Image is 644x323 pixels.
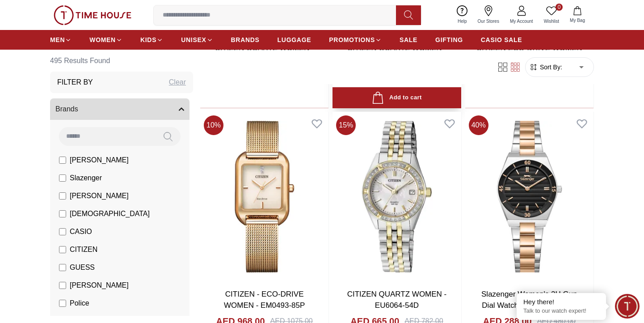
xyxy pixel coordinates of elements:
[278,35,311,44] span: LUGGAGE
[400,32,417,48] a: SALE
[140,35,156,44] span: KIDS
[615,294,640,319] div: Chat Widget
[540,18,563,25] span: Wishlist
[59,210,66,217] input: [DEMOGRAPHIC_DATA]
[333,112,461,281] img: CITIZEN QUARTZ WOMEN - EU6064-54D
[224,290,305,310] a: CITIZEN - ECO-DRIVE WOMEN - EM0493-85P
[50,35,65,44] span: MEN
[556,4,563,11] span: 0
[231,35,260,44] span: BRANDS
[538,63,562,72] span: Sort By:
[59,264,66,271] input: GUESS
[372,92,421,104] div: Add to cart
[481,32,522,48] a: CASIO SALE
[329,35,375,44] span: PROMOTIONS
[169,77,186,88] div: Clear
[70,244,97,255] span: CITIZEN
[70,173,102,183] span: Slazenger
[89,35,116,44] span: WOMEN
[70,155,129,166] span: [PERSON_NAME]
[59,246,66,253] input: CITIZEN
[231,32,260,48] a: BRANDS
[54,5,131,25] img: ...
[57,77,93,88] h3: Filter By
[59,228,66,235] input: CASIO
[336,115,356,135] span: 15 %
[481,35,522,44] span: CASIO SALE
[59,300,66,307] input: Police
[200,112,328,281] img: CITIZEN - ECO-DRIVE WOMEN - EM0493-85P
[50,98,189,120] button: Brands
[469,115,488,135] span: 40 %
[523,307,599,315] p: Talk to our watch expert!
[59,192,66,200] input: [PERSON_NAME]
[70,262,95,273] span: GUESS
[70,191,129,201] span: [PERSON_NAME]
[566,17,589,24] span: My Bag
[70,226,92,237] span: CASIO
[435,32,463,48] a: GIFTING
[347,290,447,310] a: CITIZEN QUARTZ WOMEN - EU6064-54D
[181,32,213,48] a: UNISEX
[181,35,206,44] span: UNISEX
[400,35,417,44] span: SALE
[435,35,463,44] span: GIFTING
[523,297,599,306] div: Hey there!
[59,282,66,289] input: [PERSON_NAME]
[70,208,150,219] span: [DEMOGRAPHIC_DATA]
[140,32,163,48] a: KIDS
[50,32,72,48] a: MEN
[59,157,66,164] input: [PERSON_NAME]
[474,18,503,25] span: Our Stores
[333,87,461,108] button: Add to cart
[481,290,577,310] a: Slazenger Women's 2H Gun Dial Watch - SL.9.2470.3.05
[278,32,311,48] a: LUGGAGE
[329,32,382,48] a: PROMOTIONS
[452,4,472,26] a: Help
[529,63,562,72] button: Sort By:
[564,4,590,25] button: My Bag
[204,115,223,135] span: 10 %
[539,4,564,26] a: 0Wishlist
[506,18,537,25] span: My Account
[454,18,471,25] span: Help
[465,112,593,281] img: Slazenger Women's 2H Gun Dial Watch - SL.9.2470.3.05
[89,32,122,48] a: WOMEN
[55,104,78,115] span: Brands
[59,174,66,182] input: Slazenger
[70,298,89,309] span: Police
[50,50,193,72] h6: 495 Results Found
[472,4,505,26] a: Our Stores
[70,280,129,291] span: [PERSON_NAME]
